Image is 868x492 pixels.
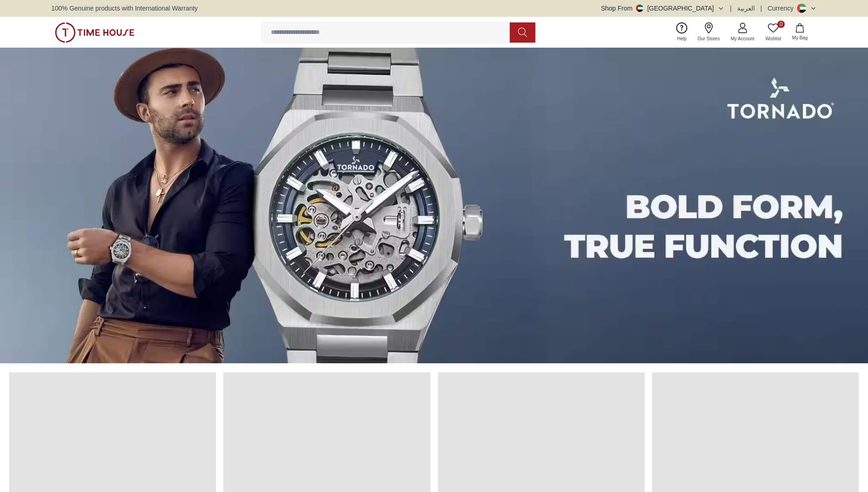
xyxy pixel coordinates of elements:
span: Wishlist [762,35,785,42]
span: 0 [777,21,785,28]
a: Our Stores [692,21,725,44]
button: Shop From[GEOGRAPHIC_DATA] [601,4,724,13]
img: United Arab Emirates [636,5,643,12]
span: My Account [727,35,758,42]
span: 100% Genuine products with International Warranty [51,4,198,13]
span: My Bag [788,34,811,41]
span: | [730,4,732,13]
span: | [760,4,762,13]
img: ... [55,22,135,43]
button: العربية [737,4,755,13]
span: Our Stores [694,35,723,42]
div: Currency [767,4,797,13]
a: 0Wishlist [760,21,787,44]
button: My Bag [787,22,813,43]
a: Help [672,21,692,44]
span: Help [674,35,690,42]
